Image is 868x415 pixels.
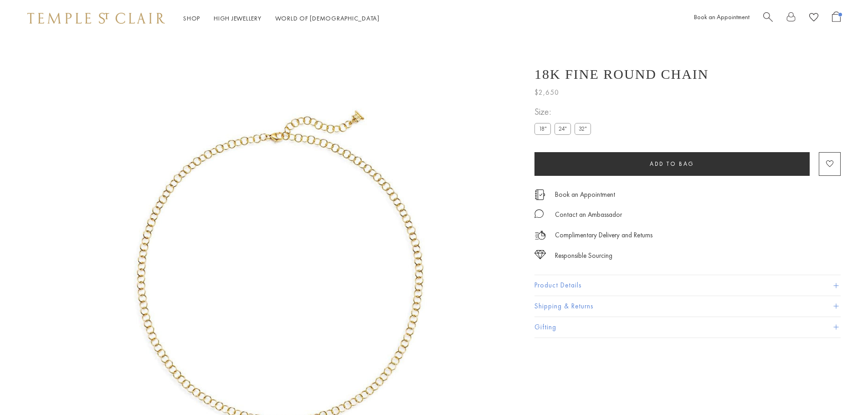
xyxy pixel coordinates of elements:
p: Complimentary Delivery and Returns [555,230,652,241]
h1: 18K Fine Round Chain [534,67,709,82]
a: ShopShop [183,14,200,22]
span: Size: [534,104,595,119]
img: icon_sourcing.svg [534,250,546,259]
img: icon_appointment.svg [534,190,545,200]
button: Gifting [534,317,841,338]
a: View Wishlist [809,11,818,26]
img: Temple St. Clair [27,13,165,24]
a: World of [DEMOGRAPHIC_DATA]World of [DEMOGRAPHIC_DATA] [275,14,380,22]
a: Search [763,11,773,26]
img: icon_delivery.svg [534,230,546,241]
a: Book an Appointment [555,190,615,200]
a: Open Shopping Bag [832,11,841,26]
a: Book an Appointment [694,13,750,21]
button: Shipping & Returns [534,296,841,317]
button: Product Details [534,275,841,296]
label: 18" [534,123,551,134]
a: High JewelleryHigh Jewellery [214,14,262,22]
div: Contact an Ambassador [555,209,622,220]
span: Add to bag [650,160,694,168]
label: 24" [555,123,571,134]
div: Responsible Sourcing [555,250,612,261]
nav: Main navigation [183,13,380,24]
span: $2,650 [534,87,559,98]
img: MessageIcon-01_2.svg [534,209,544,218]
button: Add to bag [534,152,810,176]
label: 32" [575,123,591,134]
